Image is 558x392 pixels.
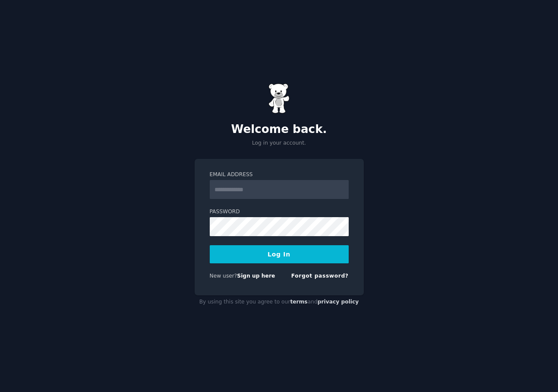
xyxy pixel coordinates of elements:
a: Sign up here [237,273,275,279]
label: Password [210,208,349,216]
button: Log In [210,245,349,263]
a: Forgot password? [291,273,349,279]
div: By using this site you agree to our and [195,295,364,309]
img: Gummy Bear [268,83,290,114]
h2: Welcome back. [195,123,364,136]
a: privacy policy [318,299,359,305]
p: Log in your account. [195,139,364,147]
label: Email Address [210,171,349,179]
a: terms [290,299,307,305]
span: New user? [210,273,237,279]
